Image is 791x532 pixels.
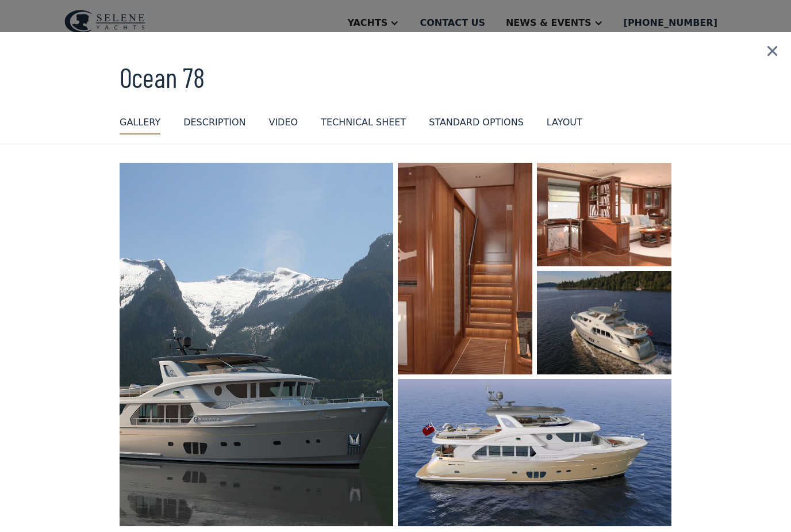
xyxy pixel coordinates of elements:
div: standard options [429,116,524,129]
img: Ocean trawler yacht cruising in serene waters with a backdrop of towering snow-capped mountains a... [120,163,393,526]
a: open lightbox [537,271,671,374]
div: Technical sheet [321,116,406,129]
a: DESCRIPTION [183,116,245,135]
a: open lightbox [120,163,393,526]
h3: Ocean 78 [120,62,671,93]
a: open lightbox [398,379,671,526]
div: layout [547,116,582,129]
a: open lightbox [537,163,671,266]
a: layout [547,116,582,135]
div: VIDEO [268,116,298,129]
a: open lightbox [398,163,532,374]
div: GALLERY [120,116,160,129]
a: Technical sheet [321,116,406,135]
div: DESCRIPTION [183,116,245,129]
img: icon [754,32,791,70]
a: GALLERY [120,116,160,135]
a: standard options [429,116,524,135]
a: VIDEO [268,116,298,135]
